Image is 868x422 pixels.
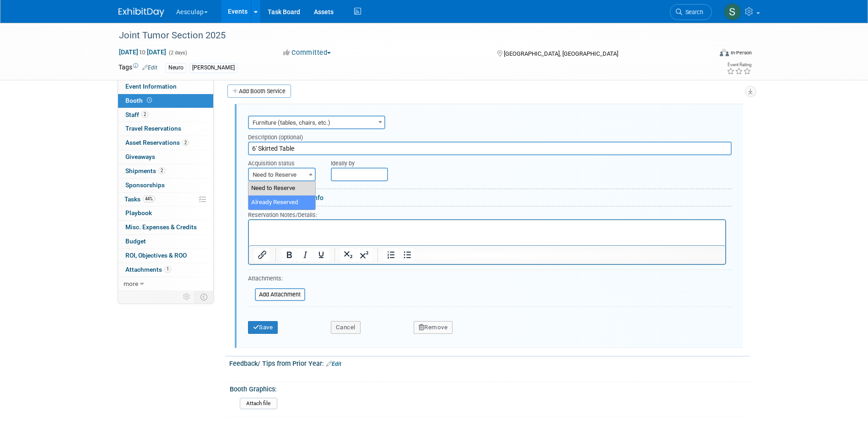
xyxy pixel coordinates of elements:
[727,63,751,67] div: Event Rating
[143,195,155,202] span: 44%
[145,97,154,104] span: Booth not reserved yet
[118,150,213,164] a: Giveaways
[682,9,703,16] span: Search
[118,108,213,122] a: Staff2
[230,382,746,394] div: Booth Graphics:
[125,209,152,216] span: Playbook
[125,237,146,245] span: Budget
[125,83,177,90] span: Event Information
[166,63,186,73] div: Neuro
[119,63,157,73] td: Tags
[142,64,157,71] a: Edit
[658,47,752,61] div: Event Format
[248,168,316,181] span: Need to Reserve
[118,94,213,108] a: Booth
[720,49,729,56] img: Format-Inperson.png
[168,50,187,56] span: (2 days)
[118,80,213,94] a: Event Information
[125,167,165,174] span: Shipments
[138,48,147,56] span: to
[125,153,155,160] span: Giveaways
[504,50,618,57] span: [GEOGRAPHIC_DATA], [GEOGRAPHIC_DATA]
[248,195,315,210] li: Already Reserved
[414,321,453,334] button: Remove
[125,223,197,231] span: Misc. Expenses & Credits
[118,235,213,248] a: Budget
[118,263,213,277] a: Attachments1
[125,97,154,104] span: Booth
[118,277,213,291] a: more
[730,49,752,56] div: In-Person
[399,248,415,261] button: Bullet list
[281,248,297,261] button: Bold
[182,139,189,146] span: 2
[125,181,165,189] span: Sponsorships
[313,248,329,261] button: Underline
[331,321,361,334] button: Cancel
[118,206,213,220] a: Playbook
[340,248,356,261] button: Subscript
[118,164,213,178] a: Shipments2
[119,8,164,17] img: ExhibitDay
[194,291,213,303] td: Toggle Event Tabs
[249,116,384,129] span: Furniture (tables, chairs, etc.)
[124,280,138,287] span: more
[331,155,690,168] div: Ideally by
[280,48,334,58] button: Committed
[125,111,148,118] span: Staff
[248,116,385,129] span: Furniture (tables, chairs, etc.)
[118,249,213,263] a: ROI, Objectives & ROO
[254,248,270,261] button: Insert/edit link
[248,210,726,219] div: Reservation Notes/Details:
[118,179,213,192] a: Sponsorships
[724,3,741,21] img: Sara Hurson
[141,111,148,118] span: 2
[125,252,187,259] span: ROI, Objectives & ROO
[227,84,291,98] a: Add Booth Service
[118,122,213,136] a: Travel Reservations
[248,274,305,285] div: Attachments:
[249,169,315,181] span: Need to Reserve
[297,248,313,261] button: Italic
[125,125,181,132] span: Travel Reservations
[189,63,237,73] div: [PERSON_NAME]
[119,48,167,56] span: [DATE] [DATE]
[158,167,165,174] span: 2
[356,248,372,261] button: Superscript
[118,221,213,234] a: Misc. Expenses & Credits
[670,4,712,20] a: Search
[118,193,213,206] a: Tasks44%
[248,155,317,168] div: Acquisition status
[249,220,725,245] iframe: Rich Text Area
[326,361,341,367] a: Edit
[164,266,171,273] span: 1
[248,181,315,195] li: Need to Reserve
[116,27,698,44] div: Joint Tumor Section 2025
[124,195,155,203] span: Tasks
[248,129,732,142] div: Description (optional)
[125,139,189,146] span: Asset Reservations
[125,266,171,273] span: Attachments
[229,357,750,369] div: Feedback/ Tips from Prior Year:
[248,321,278,334] button: Save
[179,291,195,303] td: Personalize Event Tab Strip
[383,248,399,261] button: Numbered list
[118,136,213,150] a: Asset Reservations2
